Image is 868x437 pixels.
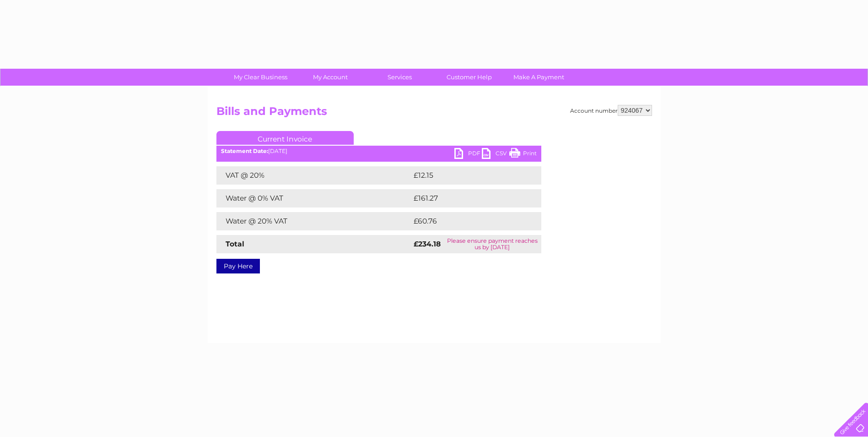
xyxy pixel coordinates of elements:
[509,148,537,161] a: Print
[216,148,541,154] div: [DATE]
[216,166,411,185] td: VAT @ 20%
[411,212,523,230] td: £60.76
[216,131,354,145] a: Current Invoice
[501,69,577,86] a: Make A Payment
[223,69,298,86] a: My Clear Business
[362,69,437,86] a: Services
[411,189,523,208] td: £161.27
[216,259,260,273] a: Pay Here
[221,147,268,154] b: Statement Date:
[216,189,411,208] td: Water @ 0% VAT
[292,69,368,86] a: My Account
[443,235,541,253] td: Please ensure payment reaches us by [DATE]
[414,240,441,248] strong: £234.18
[431,69,507,86] a: Customer Help
[216,212,411,230] td: Water @ 20% VAT
[570,105,652,116] div: Account number
[226,240,244,248] strong: Total
[411,166,521,185] td: £12.15
[216,105,652,122] h2: Bills and Payments
[454,148,482,161] a: PDF
[482,148,509,161] a: CSV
